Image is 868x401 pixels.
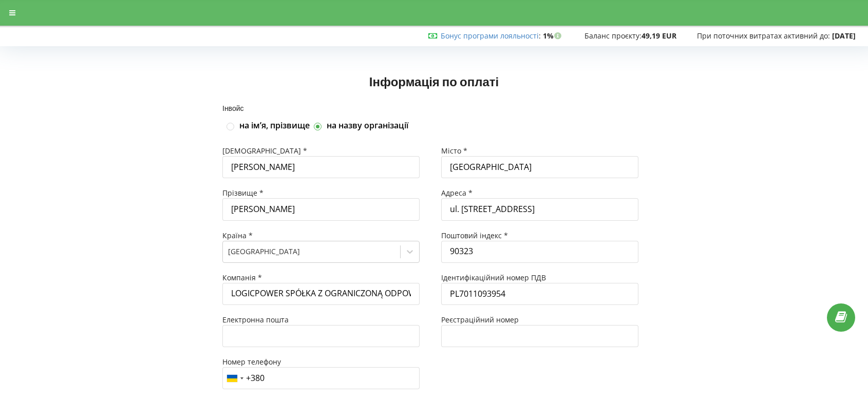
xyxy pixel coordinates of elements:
[441,31,539,41] a: Бонус програми лояльності
[223,368,247,389] div: Telephone country code
[697,31,830,41] span: При поточних витратах активний до:
[222,188,263,198] span: Прізвище *
[441,231,508,240] span: Поштовий індекс *
[441,188,473,198] span: Адреса *
[543,31,564,41] strong: 1%
[641,31,676,41] strong: 49,19 EUR
[327,120,408,131] label: на назву організації
[222,231,253,240] span: Країна *
[222,273,262,282] span: Компанія *
[441,315,519,324] span: Реєстраційний номер
[222,315,289,324] span: Електронна пошта
[584,31,641,41] span: Баланс проєкту:
[832,31,856,41] strong: [DATE]
[222,146,307,156] span: [DEMOGRAPHIC_DATA] *
[441,146,467,156] span: Місто *
[441,31,541,41] span: :
[222,357,281,367] span: Номер телефону
[222,104,244,112] span: Інвойс
[369,74,499,89] span: Інформація по оплаті
[441,273,546,282] span: Ідентифікаційний номер ПДВ
[239,120,310,131] label: на імʼя, прізвище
